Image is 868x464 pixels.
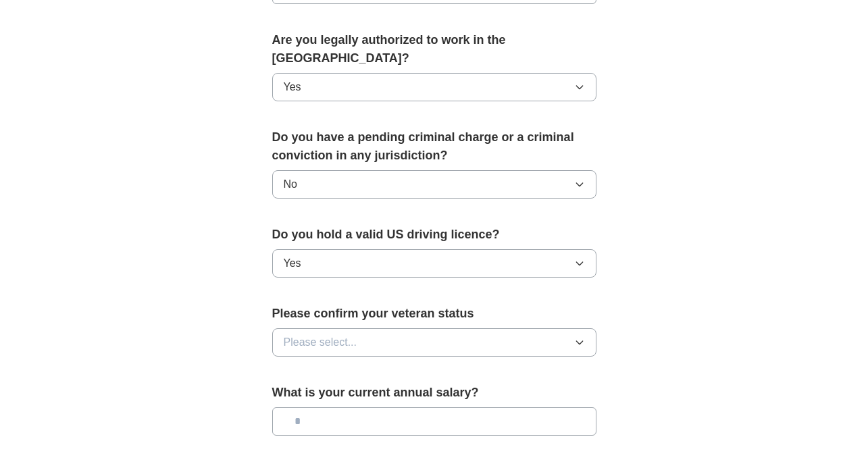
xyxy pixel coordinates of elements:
span: Yes [284,255,301,272]
label: Are you legally authorized to work in the [GEOGRAPHIC_DATA]? [272,31,596,68]
label: Do you have a pending criminal charge or a criminal conviction in any jurisdiction? [272,128,596,165]
button: No [272,170,596,199]
label: Please confirm your veteran status [272,305,596,323]
button: Please select... [272,328,596,357]
label: What is your current annual salary? [272,384,596,402]
button: Yes [272,249,596,278]
span: No [284,176,297,192]
label: Do you hold a valid US driving licence? [272,226,596,244]
span: Please select... [284,334,357,351]
button: Yes [272,73,596,101]
span: Yes [284,79,301,95]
